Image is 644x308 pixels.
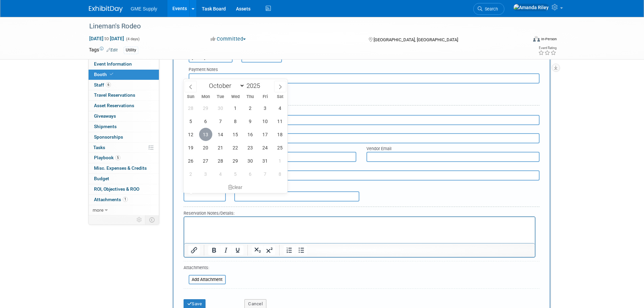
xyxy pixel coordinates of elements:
[94,82,111,88] span: Staff
[184,128,197,141] span: October 12, 2025
[214,101,227,115] span: September 30, 2025
[244,167,257,181] span: November 6, 2025
[110,72,113,76] i: Booth reservation complete
[243,95,258,99] span: Thu
[89,122,159,132] a: Shipments
[89,70,159,80] a: Booth
[89,205,159,215] a: more
[184,101,197,115] span: September 28, 2025
[115,155,120,160] span: 5
[89,111,159,121] a: Giveaways
[513,4,549,11] img: Amanda Riley
[89,6,123,13] img: ExhibitDay
[184,265,226,273] div: Attachments:
[125,37,140,41] span: (4 days)
[89,174,159,184] a: Budget
[273,101,287,115] span: October 4, 2025
[259,141,272,154] span: October 24, 2025
[184,154,197,167] span: October 26, 2025
[94,176,109,181] span: Budget
[184,217,535,243] iframe: Rich Text Area
[89,59,159,69] a: Event Information
[199,101,212,115] span: September 29, 2025
[213,95,228,99] span: Tue
[198,95,213,99] span: Mon
[244,115,257,128] span: October 9, 2025
[229,115,242,128] span: October 8, 2025
[188,245,200,255] button: Insert/edit link
[94,186,139,192] span: ROI, Objectives & ROO
[273,115,287,128] span: October 11, 2025
[264,245,275,255] button: Superscript
[533,36,540,42] img: Format-Inperson.png
[199,128,212,141] span: October 13, 2025
[295,245,307,255] button: Bullet list
[94,197,128,202] span: Attachments
[272,95,287,99] span: Sat
[229,167,242,181] span: November 5, 2025
[214,141,227,154] span: October 21, 2025
[94,92,135,98] span: Travel Reservations
[93,145,105,150] span: Tasks
[473,3,504,15] a: Search
[244,128,257,141] span: October 16, 2025
[259,101,272,115] span: October 3, 2025
[89,80,159,90] a: Staff6
[189,67,540,73] div: Payment Notes
[273,141,287,154] span: October 25, 2025
[244,101,257,115] span: October 2, 2025
[229,128,242,141] span: October 15, 2025
[87,20,517,32] div: Lineman's Rodeo
[184,109,540,115] div: Vendor Name
[103,36,110,41] span: to
[259,128,272,141] span: October 17, 2025
[106,48,118,52] a: Edit
[89,195,159,205] a: Attachments1
[94,134,123,140] span: Sponsorships
[273,167,287,181] span: November 8, 2025
[184,164,540,170] div: Vendor Website
[245,82,265,90] input: Year
[259,115,272,128] span: October 10, 2025
[366,146,540,152] div: Vendor Email
[199,167,212,181] span: November 3, 2025
[89,132,159,142] a: Sponsorships
[184,115,197,128] span: October 5, 2025
[89,90,159,100] a: Travel Reservations
[199,115,212,128] span: October 6, 2025
[482,6,498,11] span: Search
[93,207,103,213] span: more
[252,245,263,255] button: Subscript
[94,103,134,108] span: Asset Reservations
[184,167,197,181] span: November 2, 2025
[94,61,132,67] span: Event Information
[89,101,159,111] a: Asset Reservations
[94,72,115,77] span: Booth
[258,95,272,99] span: Fri
[229,101,242,115] span: October 1, 2025
[244,141,257,154] span: October 23, 2025
[538,46,556,50] div: Event Rating
[89,35,124,42] span: [DATE] [DATE]
[244,154,257,167] span: October 30, 2025
[94,113,116,119] span: Giveaways
[89,153,159,163] a: Playbook5
[94,155,120,160] span: Playbook
[184,182,288,193] div: clear
[232,245,243,255] button: Underline
[229,154,242,167] span: October 29, 2025
[184,210,535,216] div: Reservation Notes/Details:
[214,115,227,128] span: October 7, 2025
[208,35,248,43] button: Committed
[89,163,159,173] a: Misc. Expenses & Credits
[94,165,147,171] span: Misc. Expenses & Credits
[273,128,287,141] span: October 18, 2025
[208,245,220,255] button: Bold
[184,95,198,99] span: Sun
[184,141,197,154] span: October 19, 2025
[134,215,145,224] td: Personalize Event Tab Strip
[106,82,111,87] span: 6
[206,81,245,90] select: Month
[220,245,232,255] button: Italic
